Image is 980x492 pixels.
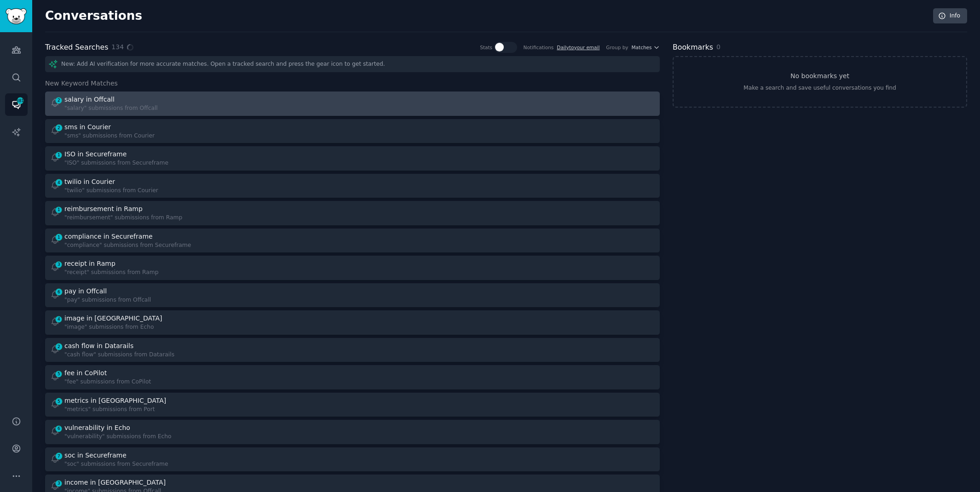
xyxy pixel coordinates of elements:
span: 4 [55,179,63,186]
div: compliance in Secureframe [64,232,153,241]
span: 1 [55,234,63,240]
a: 2salary in Offcall"salary" submissions from Offcall [45,92,660,116]
div: Notifications [524,44,554,51]
div: soc in Secureframe [64,451,127,460]
a: 1compliance in Secureframe"compliance" submissions from Secureframe [45,229,660,253]
a: 381 [5,93,28,116]
a: 5fee in CoPilot"fee" submissions from CoPilot [45,365,660,389]
div: "pay" submissions from Offcall [64,296,151,304]
div: sms in Courier [64,122,111,132]
div: receipt in Ramp [64,259,115,269]
div: cash flow in Datarails [64,341,133,351]
a: 1reimbursement in Ramp"reimbursement" submissions from Ramp [45,201,660,225]
span: 6 [55,425,63,432]
button: Matches [632,44,660,51]
span: 2 [55,125,63,131]
a: 1ISO in Secureframe"ISO" submissions from Secureframe [45,146,660,171]
a: 6pay in Offcall"pay" submissions from Offcall [45,283,660,308]
a: 4twilio in Courier"twilio" submissions from Courier [45,174,660,198]
a: 2cash flow in Datarails"cash flow" submissions from Datarails [45,338,660,362]
div: "salary" submissions from Offcall [64,104,158,113]
span: 134 [111,42,124,52]
span: 3 [55,261,63,268]
span: 1 [55,206,63,213]
span: 4 [55,316,63,322]
span: 6 [55,289,63,295]
div: "fee" submissions from CoPilot [64,378,151,386]
a: 5metrics in [GEOGRAPHIC_DATA]"metrics" submissions from Port [45,393,660,417]
div: income in [GEOGRAPHIC_DATA] [64,478,166,487]
a: Info [933,8,967,24]
div: Stats [480,44,492,51]
div: Make a search and save useful conversations you find [744,84,896,92]
div: image in [GEOGRAPHIC_DATA] [64,314,162,323]
div: "ISO" submissions from Secureframe [64,159,168,167]
div: Group by [606,44,628,51]
span: 381 [16,97,24,104]
div: fee in CoPilot [64,368,107,378]
span: 1 [55,152,63,158]
span: 3 [55,480,63,486]
div: "cash flow" submissions from Datarails [64,351,174,359]
div: "soc" submissions from Secureframe [64,460,168,469]
div: vulnerability in Echo [64,423,130,433]
span: 5 [55,371,63,377]
h2: Bookmarks [673,42,713,53]
div: twilio in Courier [64,177,115,187]
a: 6vulnerability in Echo"vulnerability" submissions from Echo [45,420,660,444]
h3: No bookmarks yet [790,71,849,81]
div: ISO in Secureframe [64,149,127,159]
span: New Keyword Matches [45,79,118,88]
a: Dailytoyour email [557,45,600,50]
div: "metrics" submissions from Port [64,406,168,414]
span: Matches [632,44,652,51]
h2: Conversations [45,9,142,23]
a: No bookmarks yetMake a search and save useful conversations you find [673,56,967,108]
a: 3receipt in Ramp"receipt" submissions from Ramp [45,256,660,280]
span: 7 [55,453,63,459]
img: GummySearch logo [6,8,27,24]
div: "reimbursement" submissions from Ramp [64,214,182,222]
span: 0 [716,43,721,51]
a: 7soc in Secureframe"soc" submissions from Secureframe [45,447,660,472]
a: 2sms in Courier"sms" submissions from Courier [45,119,660,143]
div: New: Add AI verification for more accurate matches. Open a tracked search and press the gear icon... [45,56,660,72]
div: "receipt" submissions from Ramp [64,269,159,277]
span: 2 [55,343,63,350]
span: 2 [55,97,63,103]
a: 4image in [GEOGRAPHIC_DATA]"image" submissions from Echo [45,310,660,335]
div: "sms" submissions from Courier [64,132,155,140]
div: metrics in [GEOGRAPHIC_DATA] [64,396,166,406]
div: "compliance" submissions from Secureframe [64,241,191,250]
div: "twilio" submissions from Courier [64,187,158,195]
span: 5 [55,398,63,405]
div: "vulnerability" submissions from Echo [64,433,172,441]
div: pay in Offcall [64,286,107,296]
div: "image" submissions from Echo [64,323,164,332]
div: reimbursement in Ramp [64,204,143,214]
h2: Tracked Searches [45,42,108,53]
div: salary in Offcall [64,95,115,104]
